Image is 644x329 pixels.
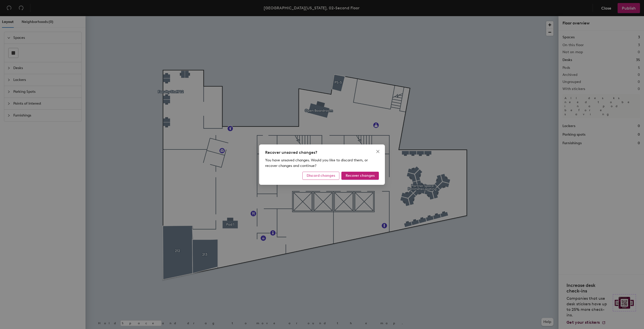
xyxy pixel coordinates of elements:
button: Recover changes [341,172,379,180]
span: Discard changes [307,173,335,178]
button: Discard changes [302,172,339,180]
div: Recover unsaved changes? [265,149,379,156]
span: close [376,149,380,154]
span: Close [374,149,382,154]
span: You have unsaved changes. Would you like to discard them, or recover changes and continue? [265,158,368,168]
button: Close [374,147,382,156]
span: Recover changes [346,173,375,178]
